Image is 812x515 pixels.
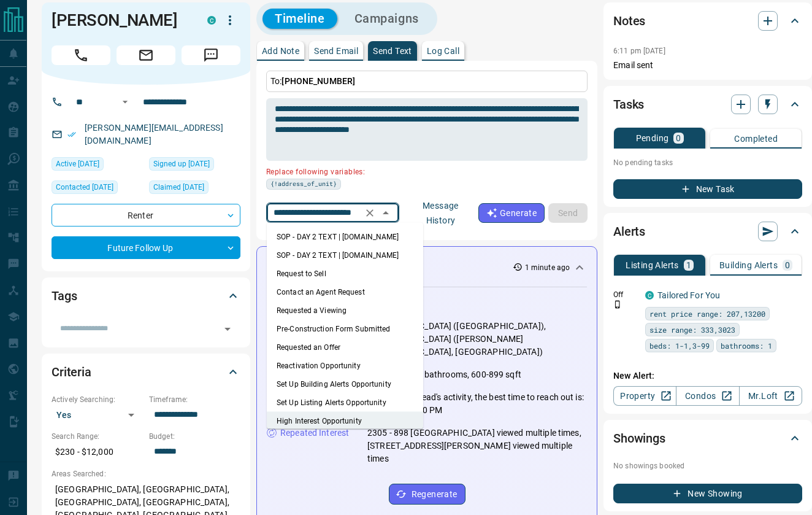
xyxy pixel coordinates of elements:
div: Criteria [52,357,240,387]
button: Clear [361,204,378,222]
h2: Alerts [613,222,645,241]
li: Set Up Listing Alerts Opportunity [267,393,423,412]
p: 0 [676,134,681,142]
p: Timeframe: [149,394,240,405]
div: Tags [52,281,240,311]
div: Mon May 26 2025 [149,180,240,198]
p: No pending tasks [613,153,802,172]
p: Budget: [149,431,240,442]
div: Renter [52,204,240,227]
h2: Criteria [52,362,91,382]
div: Future Follow Up [52,236,240,259]
a: [PERSON_NAME][EMAIL_ADDRESS][DOMAIN_NAME] [85,123,223,145]
p: 2 bedrooms, 2 bathrooms, 600-899 sqft [367,368,521,381]
p: New Alert: [613,370,802,382]
button: Generate [478,203,545,223]
button: Timeline [262,9,337,29]
h2: Tasks [613,95,644,114]
span: Call [52,45,110,65]
p: 2305 - 898 [GEOGRAPHIC_DATA] viewed multiple times, [STREET_ADDRESS][PERSON_NAME] viewed multiple... [367,427,587,465]
p: Search Range: [52,431,143,442]
li: Requested a Viewing [267,301,423,320]
h2: Tags [52,286,77,306]
p: [GEOGRAPHIC_DATA] ([GEOGRAPHIC_DATA]), [GEOGRAPHIC_DATA] ([PERSON_NAME][GEOGRAPHIC_DATA], [GEOGRA... [367,320,587,358]
div: Mon Aug 11 2025 [52,157,143,174]
div: condos.ca [207,16,216,25]
p: Actively Searching: [52,394,143,405]
li: SOP - DAY 2 TEXT | [DOMAIN_NAME] [267,246,423,265]
span: Active [DATE] [56,158,99,170]
li: Contact an Agent Request [267,283,423,301]
p: Send Text [373,47,412,55]
svg: Email Verified [67,130,76,139]
p: Off [613,289,638,300]
button: Regenerate [389,484,465,505]
p: Replace following variables: [266,163,579,179]
span: [PHONE_NUMBER] [282,76,355,86]
div: Tasks [613,90,802,119]
span: size range: 333,3023 [649,323,735,336]
p: Based on the lead's activity, the best time to reach out is: 8:00 PM - 10:00 PM [367,391,587,417]
div: Notes [613,6,802,36]
button: Open [219,320,236,338]
p: No showings booked [613,460,802,471]
button: New Task [613,179,802,199]
a: Tailored For You [657,290,720,300]
li: Pre-Construction Form Submitted [267,320,423,338]
p: Log Call [427,47,459,55]
p: Repeated Interest [280,427,349,439]
div: Yes [52,405,143,425]
span: beds: 1-1,3-99 [649,339,710,352]
li: High Interest Opportunity [267,412,423,430]
div: condos.ca [645,291,654,300]
h2: Notes [613,11,645,31]
p: 0 [785,261,790,269]
li: Requested an Offer [267,338,423,357]
div: Alerts [613,217,802,246]
button: Close [377,204,394,222]
span: Email [117,45,175,65]
p: 1 minute ago [525,262,570,273]
span: Signed up [DATE] [153,158,210,170]
h2: Showings [613,428,665,448]
p: Email sent [613,59,802,72]
span: {!address_of_unit} [270,179,337,189]
a: Mr.Loft [739,386,802,406]
li: Set Up Building Alerts Opportunity [267,375,423,393]
a: Property [613,386,676,406]
div: Activity Summary1 minute ago [267,257,587,279]
button: Open [118,95,132,109]
li: Reactivation Opportunity [267,357,423,375]
p: Building Alerts [719,261,778,269]
span: bathrooms: 1 [721,339,772,352]
p: 6:11 pm [DATE] [613,47,665,55]
span: Claimed [DATE] [153,181,204,193]
p: $230 - $12,000 [52,442,143,462]
p: To: [266,71,588,92]
span: rent price range: 207,13200 [649,308,765,320]
p: Listing Alerts [626,261,679,269]
div: Sun May 25 2025 [149,157,240,174]
span: Contacted [DATE] [56,181,113,193]
h1: [PERSON_NAME] [52,10,189,30]
p: Completed [734,134,778,143]
p: Add Note [262,47,299,55]
li: SOP - DAY 2 TEXT | [DOMAIN_NAME] [267,228,423,246]
li: Request to Sell [267,265,423,283]
p: 1 [686,261,691,269]
a: Condos [676,386,739,406]
div: Showings [613,424,802,453]
p: Send Email [314,47,358,55]
button: Message History [403,196,478,230]
button: New Showing [613,484,802,503]
p: Pending [636,134,669,142]
span: Message [182,45,240,65]
button: Campaigns [342,9,431,29]
p: Areas Searched: [52,468,240,479]
div: Sat Aug 09 2025 [52,180,143,198]
svg: Push Notification Only [613,300,622,309]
